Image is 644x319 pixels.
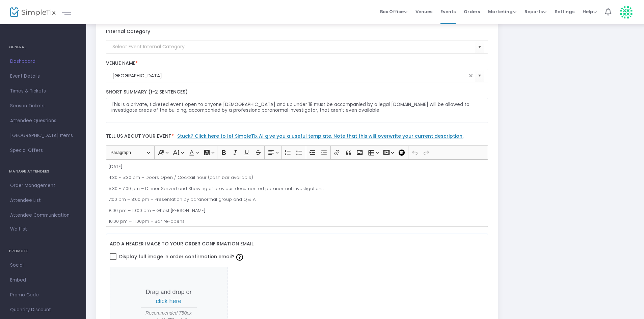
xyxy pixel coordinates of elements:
span: Order Management [10,181,76,190]
label: Add a header image to your order confirmation email [110,237,253,251]
p: Drag and drop or [141,288,197,306]
div: Rich Text Editor, main [106,159,488,227]
p: 4:30 - 5:30 pm – Doors Open / Cocktail hour (cash bar available) [109,174,485,181]
label: Venue Name [106,60,488,67]
span: Event Details [10,72,76,81]
span: Attendee List [10,196,76,205]
p: [DATE] [109,163,485,170]
span: [GEOGRAPHIC_DATA] Items [10,131,76,140]
span: Help [583,8,597,15]
span: Dashboard [10,57,76,66]
span: Promo Code [10,291,76,299]
label: Tell us about your event [103,130,491,145]
span: Quantity Discount [10,305,76,314]
input: Select Venue [112,72,467,79]
h4: PROMOTE [9,244,77,258]
span: Waitlist [10,226,27,233]
p: 10:00 pm – 11:00pm – Bar re-opens. [109,218,485,225]
span: Display full image in order confirmation email? [119,251,245,262]
span: Marketing [488,8,516,15]
span: Orders [464,3,480,20]
span: Paragraph [110,149,145,157]
span: Box Office [380,8,407,15]
input: Select Event Internal Category [112,43,475,50]
div: Editor toolbar [106,145,488,159]
span: Special Offers [10,146,76,155]
span: Reports [525,8,546,15]
span: Social [10,261,76,270]
span: Attendee Questions [10,116,76,125]
h4: MANAGE ATTENDEES [9,165,77,178]
span: Events [440,3,456,20]
button: Select [475,69,484,83]
span: click here [156,298,182,304]
span: Short Summary (1-2 Sentences) [106,88,188,95]
a: Stuck? Click here to let SimpleTix AI give you a useful template. Note that this will overwrite y... [177,133,463,139]
span: Times & Tickets [10,87,76,96]
span: clear [467,72,475,80]
span: Season Tickets [10,102,76,110]
p: 8:00 pm – 10:00 pm – Ghost [PERSON_NAME] [109,207,485,214]
span: Attendee Communication [10,211,76,220]
label: Internal Category [106,28,150,35]
span: Settings [555,3,574,20]
img: question-mark [236,254,243,261]
button: Select [475,40,484,54]
p: 5:30 - 7:00 pm – Dinner Served and Showing of previous documented paranormal investigations. [109,185,485,192]
span: Embed [10,276,76,285]
h4: GENERAL [9,41,77,54]
span: Venues [415,3,432,20]
p: 7:00 pm – 8:00 pm – Presentation by paranormal group and Q & A [109,196,485,203]
button: Paragraph [107,147,153,158]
